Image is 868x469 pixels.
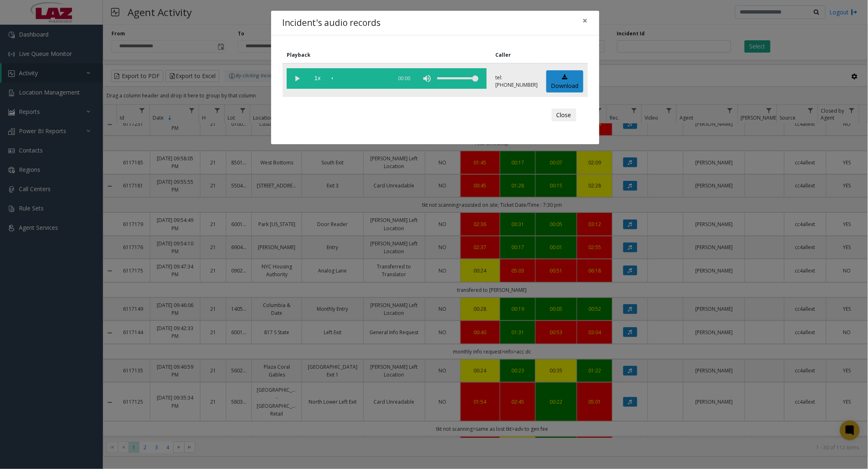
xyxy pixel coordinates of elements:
span: playback speed button [307,68,328,89]
th: Playback [283,47,491,63]
div: volume level [437,68,478,89]
th: Caller [491,47,542,63]
h4: Incident's audio records [283,16,381,30]
button: Close [577,11,594,31]
div: scrub bar [332,68,388,89]
p: tel:[PHONE_NUMBER] [495,74,538,89]
a: Download [546,70,583,93]
span: × [583,15,588,26]
button: Close [552,109,576,122]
